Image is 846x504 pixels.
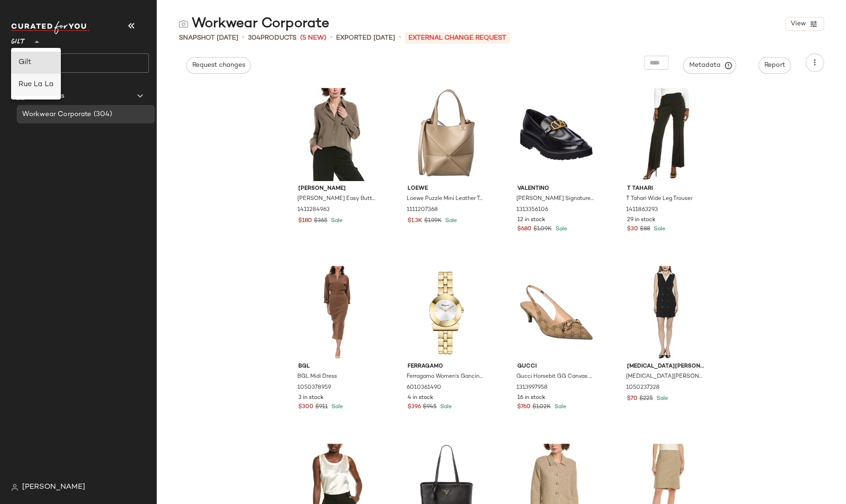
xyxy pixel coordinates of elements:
span: $1.09K [533,225,552,234]
span: Loewe Puzzle Mini Leather Tote [407,195,485,203]
img: 6010361490_RLLDTH.jpg [400,266,493,359]
img: 1313356106_RLLDTH.jpg [510,88,603,181]
span: Sale [554,226,567,232]
span: Gilt [11,31,26,48]
span: Sale [553,404,566,410]
span: $70 [627,395,637,403]
img: 1111207368_RLLATH.jpg [400,88,493,181]
span: $30 [627,225,638,234]
span: $300 [298,403,314,411]
span: 16 in stock [517,394,545,402]
img: 1313997958_RLLDTH.jpg [510,266,603,359]
span: [PERSON_NAME] [298,185,376,193]
img: 1411863293_RLLDTH.jpg [619,88,712,181]
span: Request changes [192,62,245,69]
span: [PERSON_NAME] Easy Button Blouse [297,195,375,203]
button: Request changes [186,57,251,74]
span: $680 [517,225,532,234]
span: 304 [248,35,260,41]
span: 6010361490 [407,384,441,392]
span: Gucci [517,363,595,371]
span: $225 [639,395,652,403]
span: $945 [423,403,437,411]
span: BGL Midi Dress [297,373,337,381]
span: 1050378959 [297,384,331,392]
span: Sale [444,218,457,224]
button: Metadata [683,57,736,74]
span: Sale [651,226,665,232]
span: $760 [517,403,531,411]
div: undefined-list [11,48,61,100]
span: 4 in stock [408,394,433,402]
img: svg%3e [11,484,18,491]
div: Workwear Corporate [179,15,329,33]
span: 1050237328 [626,384,659,392]
img: svg%3e [179,19,188,29]
span: Ferragamo [408,363,485,371]
span: 12 in stock [517,216,545,224]
span: $88 [639,225,650,234]
span: 1111207368 [407,206,438,214]
img: 1050378959_RLLDTH.jpg [291,266,384,359]
span: Loewe [408,185,485,193]
span: [PERSON_NAME] Signature Leather Loafer [516,195,594,203]
span: [MEDICAL_DATA][PERSON_NAME] [627,363,704,371]
span: Sale [330,404,343,410]
span: $396 [408,403,421,411]
p: External Change Request [405,32,510,44]
button: View [785,17,824,31]
img: 1411284963_RLLATH.jpg [291,88,384,181]
span: $1.02K [532,403,551,411]
span: Snapshot [DATE] [179,33,238,43]
span: $1.3K [408,217,422,225]
span: Valentino [517,185,595,193]
span: (5 New) [300,33,326,43]
span: T Tahari [627,185,704,193]
span: 1411284963 [297,206,330,214]
span: T Tahari Wide Leg Trouser [626,195,692,203]
span: View [790,20,806,28]
span: Sale [438,404,452,410]
span: Metadata [689,61,731,70]
span: $180 [298,217,312,225]
span: • [399,32,401,43]
span: 3 in stock [298,394,324,402]
span: $911 [315,403,328,411]
span: Sale [654,396,668,402]
span: 29 in stock [627,216,655,224]
span: 1313356106 [516,206,548,214]
img: cfy_white_logo.C9jOOHJF.svg [11,21,89,34]
p: Exported [DATE] [336,33,395,43]
div: Rue La La [18,79,53,90]
span: Workwear Corporate [22,109,92,120]
span: $1.99K [424,217,442,225]
img: 1050237328_RLLATH.jpg [619,266,712,359]
span: 1411863293 [626,206,657,214]
span: 1313997958 [516,384,548,392]
span: [MEDICAL_DATA][PERSON_NAME] Rune Shift Dress [626,373,704,381]
span: • [330,32,332,43]
div: Gilt [18,57,53,68]
span: $365 [314,217,327,225]
div: Products [248,33,296,43]
span: Sale [329,218,343,224]
span: (304) [92,109,112,120]
span: Gucci Horsebit GG Canvas Slingback Pump [516,373,594,381]
button: Report [758,57,791,74]
span: BGL [298,363,376,371]
span: Ferragamo Women's Gancino Watch [407,373,485,381]
span: • [242,32,244,43]
span: [PERSON_NAME] [22,482,85,493]
span: Report [764,62,785,69]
